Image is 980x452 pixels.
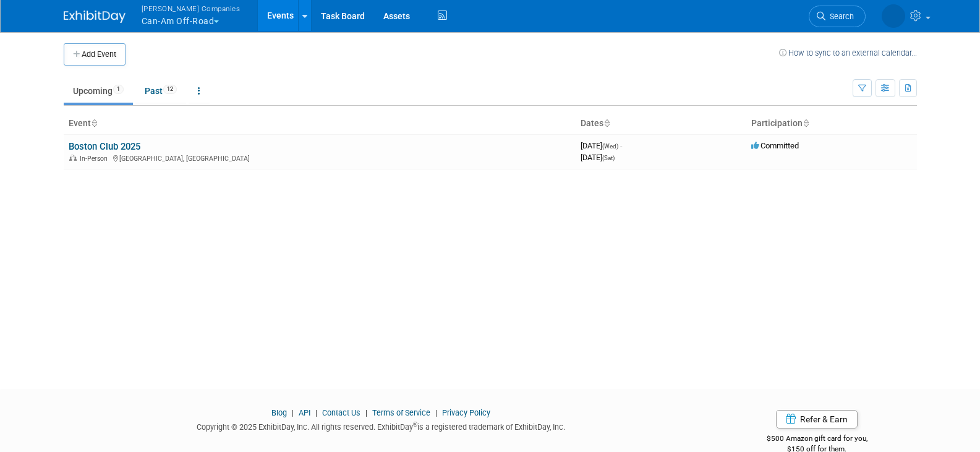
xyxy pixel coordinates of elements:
[603,118,610,128] a: Sort by Start Date
[825,12,854,21] span: Search
[581,141,622,150] span: [DATE]
[64,43,126,66] button: Add Event
[322,408,360,417] a: Contact Us
[803,118,809,128] a: Sort by Participation Type
[442,408,490,417] a: Privacy Policy
[882,4,905,28] img: Stephanie Johnson
[64,419,699,433] div: Copyright © 2025 ExhibitDay, Inc. All rights reserved. ExhibitDay is a registered trademark of Ex...
[135,79,186,103] a: Past12
[113,85,124,94] span: 1
[271,408,287,417] a: Blog
[602,155,615,161] span: (Sat)
[581,153,615,162] span: [DATE]
[80,155,111,163] span: In-Person
[413,421,417,428] sup: ®
[809,6,866,27] a: Search
[289,408,297,417] span: |
[602,143,618,150] span: (Wed)
[142,2,241,15] span: [PERSON_NAME] Companies
[299,408,310,417] a: API
[372,408,430,417] a: Terms of Service
[69,153,571,163] div: [GEOGRAPHIC_DATA], [GEOGRAPHIC_DATA]
[163,85,177,94] span: 12
[312,408,320,417] span: |
[779,48,917,58] a: How to sync to an external calendar...
[746,113,917,134] th: Participation
[576,113,746,134] th: Dates
[69,141,140,152] a: Boston Club 2025
[64,79,133,103] a: Upcoming1
[620,141,622,150] span: -
[751,141,799,150] span: Committed
[64,113,576,134] th: Event
[776,410,858,429] a: Refer & Earn
[432,408,440,417] span: |
[91,118,97,128] a: Sort by Event Name
[69,155,77,161] img: In-Person Event
[64,11,126,23] img: ExhibitDay
[362,408,370,417] span: |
